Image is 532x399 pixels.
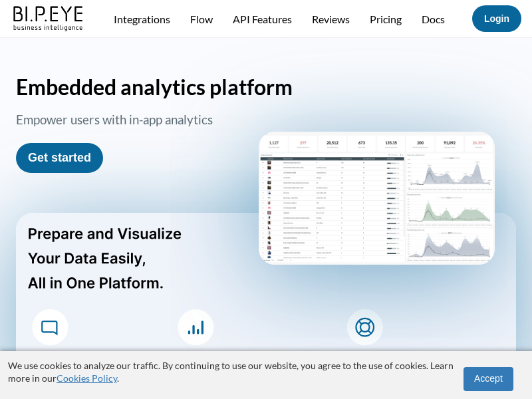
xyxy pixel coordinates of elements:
[422,13,445,25] a: Docs
[370,13,402,25] a: Pricing
[259,132,495,265] img: homePageScreen2.png
[472,5,521,32] button: Login
[16,112,252,131] h3: Empower users with in-app analytics
[57,372,117,384] a: Cookies Policy
[28,151,91,164] a: Get started
[484,13,509,24] a: Login
[11,3,87,33] img: bipeye-logo
[312,13,350,25] a: Reviews
[8,359,454,385] p: We use cookies to analyze our traffic. By continuing to use our website, you agree to the use of ...
[114,13,170,25] a: Integrations
[16,143,103,173] button: Get started
[16,74,516,100] h1: Embedded analytics platform
[464,367,513,391] button: Accept
[233,13,292,25] a: API Features
[190,13,213,25] a: Flow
